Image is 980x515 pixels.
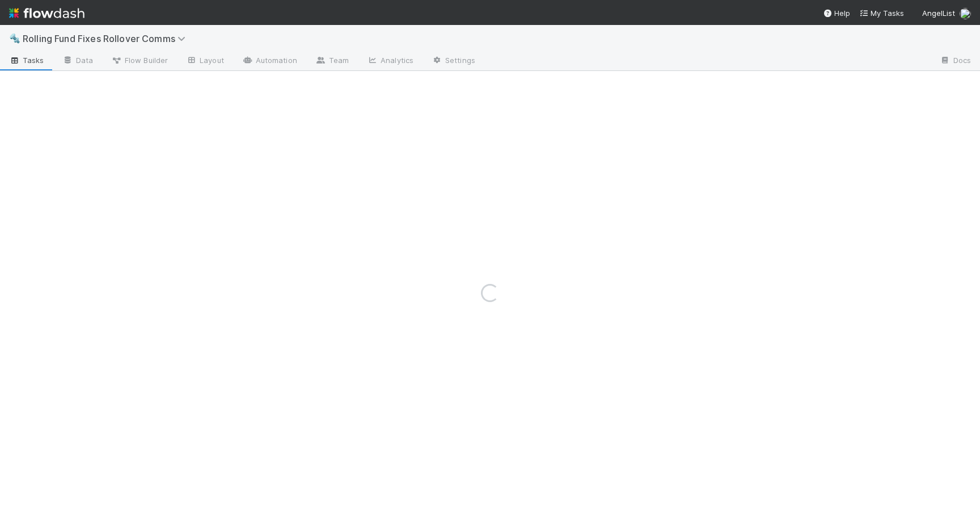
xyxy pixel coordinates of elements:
[9,3,85,23] img: logo-inverted-e16ddd16eac7371096b0.svg
[23,33,191,44] span: Rolling Fund Fixes Rollover Comms
[922,9,955,18] span: AngelList
[102,52,177,70] a: Flow Builder
[111,55,168,66] span: Flow Builder
[358,52,423,70] a: Analytics
[423,52,484,70] a: Settings
[9,55,44,66] span: Tasks
[931,52,980,70] a: Docs
[177,52,233,70] a: Layout
[859,7,904,19] a: My Tasks
[9,34,20,43] span: 🔩
[53,52,102,70] a: Data
[960,8,971,19] img: avatar_e8864cf0-19e8-4fe1-83d1-96e6bcd27180.png
[823,7,850,19] div: Help
[859,9,904,18] span: My Tasks
[233,52,306,70] a: Automation
[306,52,358,70] a: Team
